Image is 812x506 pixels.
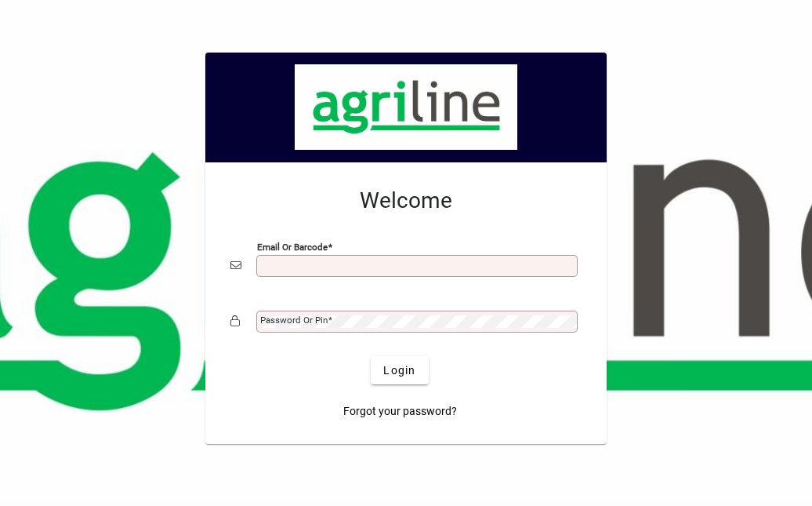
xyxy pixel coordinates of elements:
[260,315,328,326] mat-label: Password or Pin
[383,362,415,379] span: Login
[337,397,463,425] a: Forgot your password?
[257,242,328,253] mat-label: Email or Barcode
[371,356,428,384] button: Login
[343,403,457,420] span: Forgot your password?
[230,187,582,214] h2: Welcome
